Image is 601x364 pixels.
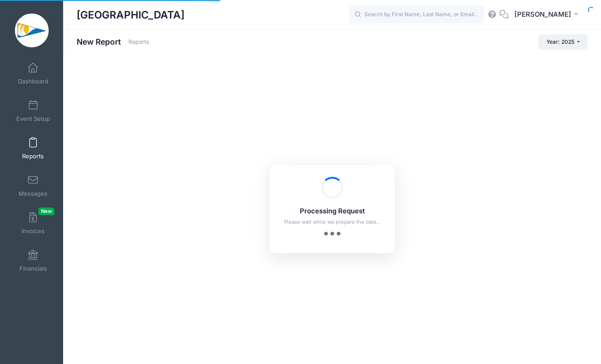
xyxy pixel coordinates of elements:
span: Dashboard [18,78,48,85]
span: New [38,207,55,215]
p: Please wait while we prepare the data... [281,218,383,226]
a: Dashboard [12,58,55,89]
span: Reports [22,152,44,160]
span: Event Setup [16,115,50,123]
span: Invoices [22,227,45,235]
h1: New Report [77,37,149,46]
a: Financials [12,245,55,276]
span: [PERSON_NAME] [514,9,571,19]
a: Event Setup [12,95,55,127]
img: Clearwater Community Sailing Center [15,14,49,47]
h5: Processing Request [281,207,383,216]
span: Messages [18,190,47,198]
a: Messages [12,170,55,202]
span: Financials [19,265,47,272]
a: Reports [12,133,55,164]
button: [PERSON_NAME] [509,5,587,25]
a: InvoicesNew [12,207,55,239]
h1: [GEOGRAPHIC_DATA] [77,5,184,25]
a: Reports [128,39,149,46]
input: Search by First Name, Last Name, or Email... [349,6,484,24]
span: Year: 2025 [546,38,574,45]
button: Year: 2025 [538,34,587,50]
